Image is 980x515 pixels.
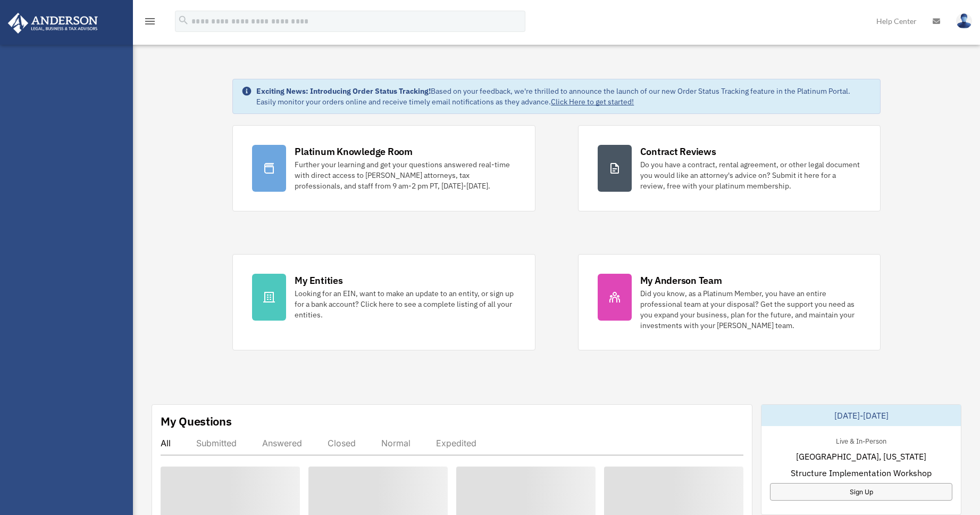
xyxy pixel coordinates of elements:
[761,405,961,426] div: [DATE]-[DATE]
[232,254,535,350] a: My Entities Looking for an EIN, want to make an update to an entity, or sign up for a bank accoun...
[196,438,237,448] div: Submitted
[295,274,342,287] div: My Entities
[144,19,156,28] a: menu
[436,438,476,448] div: Expedited
[640,159,861,191] div: Do you have a contract, rental agreement, or other legal document you would like an attorney's ad...
[232,125,535,211] a: Platinum Knowledge Room Further your learning and get your questions answered real-time with dire...
[144,15,156,28] i: menu
[295,145,413,158] div: Platinum Knowledge Room
[161,413,232,429] div: My Questions
[578,254,881,350] a: My Anderson Team Did you know, as a Platinum Member, you have an entire professional team at your...
[551,97,634,107] a: Click Here to get started!
[295,159,515,191] div: Further your learning and get your questions answered real-time with direct access to [PERSON_NAM...
[5,13,101,34] img: Anderson Advisors Platinum Portal
[295,288,515,320] div: Looking for an EIN, want to make an update to an entity, or sign up for a bank account? Click her...
[640,288,861,331] div: Did you know, as a Platinum Member, you have an entire professional team at your disposal? Get th...
[256,86,431,96] strong: Exciting News: Introducing Order Status Tracking!
[956,13,972,29] img: User Pic
[770,483,952,501] a: Sign Up
[791,467,932,479] span: Structure Implementation Workshop
[178,14,189,26] i: search
[578,125,881,211] a: Contract Reviews Do you have a contract, rental agreement, or other legal document you would like...
[256,86,871,107] div: Based on your feedback, we're thrilled to announce the launch of our new Order Status Tracking fe...
[262,438,302,448] div: Answered
[328,438,356,448] div: Closed
[827,435,895,446] div: Live & In-Person
[161,438,171,448] div: All
[796,450,926,463] span: [GEOGRAPHIC_DATA], [US_STATE]
[640,145,716,158] div: Contract Reviews
[640,274,722,287] div: My Anderson Team
[381,438,411,448] div: Normal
